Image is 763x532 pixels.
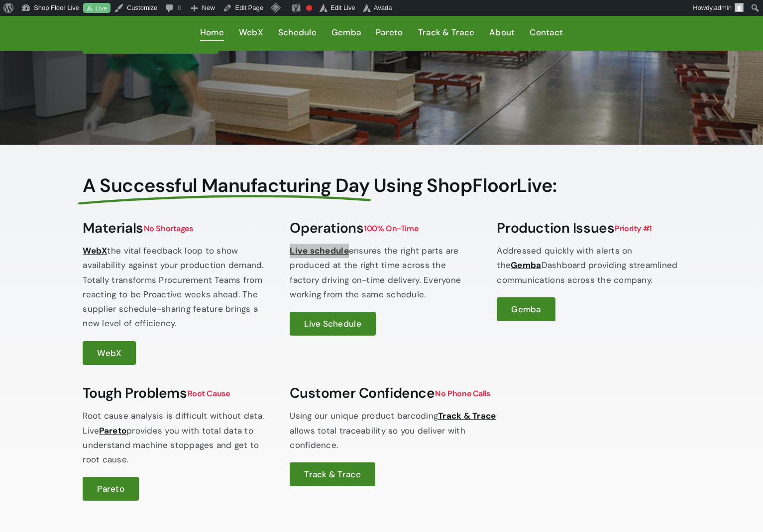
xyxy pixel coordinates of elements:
[200,25,224,40] span: Home
[331,25,361,41] a: Gemba
[438,410,496,421] a: Track & Trace
[278,25,317,41] a: Schedule
[83,16,680,51] nav: Main Navigation - 2024
[290,220,473,237] h3: Operations
[497,244,680,287] p: Addressed quickly with alerts on the Dashboard providing streamlined communications across the co...
[435,388,490,399] span: No Phone Calls
[304,469,360,480] span: Track & Trace
[97,483,124,494] span: Pareto
[290,312,375,336] a: Live Schedule
[497,220,680,237] h3: Production Issues
[511,260,541,270] a: Gemba
[97,348,121,358] span: WebX
[83,220,266,237] h3: Materials
[418,25,474,41] a: Track & Trace
[418,25,474,40] span: Track & Trace
[497,297,555,321] a: Gemba
[83,409,266,467] p: Root cause analysis is difficult without data. Live provides you with total data to understand ma...
[290,385,680,402] h3: Customer Confidence
[200,25,224,41] a: Home
[614,223,652,234] span: Priority #1
[530,25,563,40] span: Contact
[239,25,263,41] a: WebX
[489,25,515,40] span: About
[530,25,563,41] a: Contact
[290,409,680,452] p: Using our unique product barcoding
[99,425,126,436] a: Pareto
[489,25,515,41] a: About
[376,25,403,41] a: Pareto
[290,245,348,256] a: Live schedule
[374,173,557,198] span: Using ShopFloorLive:
[290,424,680,438] span: allows total traceability so you deliver with
[331,25,361,40] span: Gemba
[290,244,473,302] p: ensures the right parts are produced at the right time across the factory driving on-time deliver...
[306,5,312,11] div: Focus keyphrase not set
[290,438,680,452] span: confidence.
[304,318,361,329] span: Live Schedule
[363,223,419,234] span: 100% On-Time
[83,245,107,256] a: WebX
[83,341,136,365] a: WebX
[83,385,266,402] h3: Tough Problems
[278,25,317,40] span: Schedule
[714,4,732,11] span: admin
[83,244,266,331] p: the vital feedback loop to show availability against your production demand. Totally transforms P...
[83,175,369,197] span: A Successful Manufacturing Day
[143,223,194,234] span: No Shortages
[83,3,110,13] a: Live
[239,25,263,40] span: WebX
[290,462,375,486] a: Track & Trace
[187,388,230,399] span: Root Cause
[83,477,139,501] a: Pareto
[511,304,541,315] span: Gemba
[376,25,403,40] span: Pareto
